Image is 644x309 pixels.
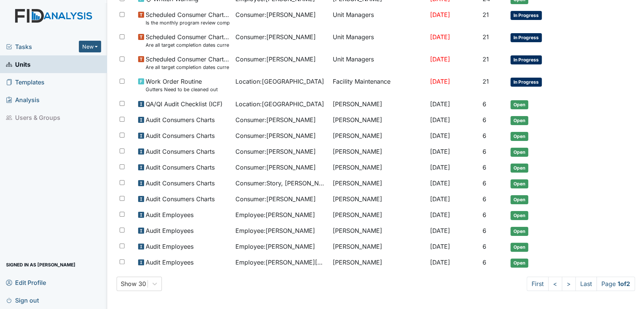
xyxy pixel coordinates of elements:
[146,147,215,156] span: Audit Consumers Charts
[430,164,450,171] span: [DATE]
[510,78,542,87] span: In Progress
[6,76,45,88] span: Templates
[235,163,316,172] span: Consumer : [PERSON_NAME]
[483,78,489,85] span: 21
[235,179,327,188] span: Consumer : Story, [PERSON_NAME]
[483,148,486,155] span: 6
[483,211,486,219] span: 6
[510,164,528,173] span: Open
[510,100,528,109] span: Open
[146,210,194,219] span: Audit Employees
[575,277,597,291] a: Last
[430,211,450,219] span: [DATE]
[146,242,194,251] span: Audit Employees
[121,279,146,288] div: Show 30
[6,58,31,70] span: Units
[235,77,324,86] span: Location : [GEOGRAPHIC_DATA]
[430,243,450,250] span: [DATE]
[527,277,635,291] nav: task-pagination
[146,194,215,203] span: Audit Consumers Charts
[430,179,450,187] span: [DATE]
[330,74,427,96] td: Facility Maintenance
[430,227,450,234] span: [DATE]
[430,195,450,203] span: [DATE]
[430,78,450,85] span: [DATE]
[146,115,215,124] span: Audit Consumers Charts
[330,112,427,128] td: [PERSON_NAME]
[330,191,427,207] td: [PERSON_NAME]
[483,195,486,203] span: 6
[510,132,528,141] span: Open
[562,277,576,291] a: >
[430,259,450,266] span: [DATE]
[510,179,528,188] span: Open
[235,32,316,41] span: Consumer : [PERSON_NAME]
[6,294,39,306] span: Sign out
[146,99,223,109] span: QA/QI Audit Checklist (ICF)
[235,226,315,235] span: Employee : [PERSON_NAME]
[235,194,316,203] span: Consumer : [PERSON_NAME]
[146,258,194,267] span: Audit Employees
[483,132,486,139] span: 6
[235,115,316,124] span: Consumer : [PERSON_NAME]
[483,116,486,124] span: 6
[146,19,229,26] small: Is the monthly program review completed by the 15th of the previous month?
[330,239,427,255] td: [PERSON_NAME]
[6,277,46,288] span: Edit Profile
[330,29,427,52] td: Unit Managers
[146,131,215,140] span: Audit Consumers Charts
[330,207,427,223] td: [PERSON_NAME]
[235,258,327,267] span: Employee : [PERSON_NAME][GEOGRAPHIC_DATA]
[146,163,215,172] span: Audit Consumers Charts
[146,41,229,49] small: Are all target completion dates current (not expired)?
[146,179,215,188] span: Audit Consumers Charts
[483,11,489,18] span: 21
[430,116,450,124] span: [DATE]
[146,77,218,93] span: Work Order Routine Gutters Need to be cleaned out
[330,255,427,271] td: [PERSON_NAME]
[330,223,427,239] td: [PERSON_NAME]
[483,55,489,63] span: 21
[430,11,450,18] span: [DATE]
[618,280,630,288] strong: 1 of 2
[330,144,427,160] td: [PERSON_NAME]
[6,42,79,51] span: Tasks
[235,10,316,19] span: Consumer : [PERSON_NAME]
[510,116,528,125] span: Open
[235,131,316,140] span: Consumer : [PERSON_NAME]
[510,55,542,64] span: In Progress
[330,128,427,144] td: [PERSON_NAME]
[430,55,450,63] span: [DATE]
[596,277,635,291] span: Page
[6,259,75,271] span: Signed in as [PERSON_NAME]
[510,227,528,236] span: Open
[330,160,427,176] td: [PERSON_NAME]
[146,32,229,49] span: Scheduled Consumer Chart Review Are all target completion dates current (not expired)?
[235,210,315,219] span: Employee : [PERSON_NAME]
[510,11,542,20] span: In Progress
[510,259,528,268] span: Open
[483,259,486,266] span: 6
[483,179,486,187] span: 6
[483,243,486,250] span: 6
[483,164,486,171] span: 6
[146,10,229,26] span: Scheduled Consumer Chart Review Is the monthly program review completed by the 15th of the previo...
[330,52,427,74] td: Unit Managers
[510,195,528,204] span: Open
[430,148,450,155] span: [DATE]
[235,147,316,156] span: Consumer : [PERSON_NAME]
[430,33,450,41] span: [DATE]
[146,226,194,235] span: Audit Employees
[430,100,450,108] span: [DATE]
[510,148,528,157] span: Open
[483,33,489,41] span: 21
[146,86,218,93] small: Gutters Need to be cleaned out
[146,55,229,71] span: Scheduled Consumer Chart Review Are all target completion dates current (not expired)?
[79,41,101,52] button: New
[483,227,486,234] span: 6
[6,94,40,106] span: Analysis
[235,99,324,109] span: Location : [GEOGRAPHIC_DATA]
[548,277,562,291] a: <
[235,242,315,251] span: Employee : [PERSON_NAME]
[235,55,316,64] span: Consumer : [PERSON_NAME]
